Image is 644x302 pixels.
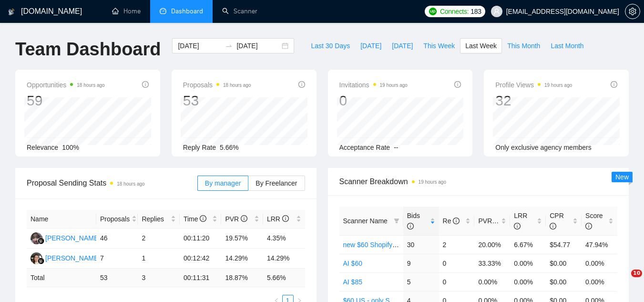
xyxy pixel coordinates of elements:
td: 19.57% [221,229,263,249]
td: 6.67% [510,235,546,254]
time: 18 hours ago [117,181,144,187]
a: NF[PERSON_NAME] Ayra [31,234,115,241]
button: Last 30 Days [306,38,355,53]
span: This Month [507,41,540,51]
span: Connects: [440,6,469,17]
th: Proposals [96,210,138,229]
td: Total [27,269,96,287]
td: $0.00 [546,254,582,272]
td: 46 [96,229,138,249]
span: [DATE] [360,41,381,51]
img: LA [31,252,42,264]
span: info-circle [407,223,414,229]
span: Last 30 Days [311,41,350,51]
td: 2 [138,229,180,249]
span: CPR [550,212,564,230]
span: 5.66% [220,144,239,151]
span: info-circle [142,81,149,88]
span: info-circle [585,223,592,229]
span: 100% [62,144,79,151]
a: setting [625,8,640,15]
td: 14.29% [221,249,263,269]
img: upwork-logo.png [429,8,437,15]
span: Proposals [183,79,251,91]
button: This Week [418,38,460,53]
span: info-circle [200,215,206,222]
span: Acceptance Rate [339,144,390,151]
td: 00:12:42 [180,249,222,269]
div: 32 [495,92,572,110]
span: Scanner Breakdown [339,176,618,187]
td: 0 [439,254,475,272]
td: 0.00% [510,272,546,291]
span: setting [625,8,640,15]
img: NF [31,232,42,244]
span: Opportunities [27,79,105,91]
span: Re [443,217,460,225]
td: 9 [403,254,439,272]
a: AI $85 [343,278,362,286]
a: AI $60 [343,260,362,267]
span: Profile Views [495,79,572,91]
time: 18 hours ago [223,83,251,88]
td: 14.29% [263,249,305,269]
span: info-circle [454,81,461,88]
button: Last Week [460,38,502,53]
span: filter [392,214,401,228]
input: Start date [178,41,221,51]
span: info-circle [453,218,460,224]
span: Invitations [339,79,408,91]
td: 20.00% [474,235,510,254]
span: info-circle [611,81,617,88]
td: 33.33% [474,254,510,272]
td: 2 [439,235,475,254]
span: 183 [470,6,481,17]
span: info-circle [514,223,521,229]
img: gigradar-bm.png [38,258,44,264]
td: 00:11:31 [180,269,222,287]
span: Proposal Sending Stats [27,177,197,189]
span: PVR [225,215,247,223]
time: 19 hours ago [419,179,446,185]
div: 53 [183,92,251,110]
time: 18 hours ago [77,83,104,88]
span: swap-right [225,42,233,50]
span: Only exclusive agency members [495,144,592,151]
span: user [493,8,500,15]
td: 47.94% [582,235,617,254]
td: 5.66 % [263,269,305,287]
time: 19 hours ago [544,83,572,88]
span: -- [394,144,398,151]
td: 0.00% [582,272,617,291]
span: filter [394,218,399,224]
td: 0.00% [474,272,510,291]
a: searchScanner [222,7,257,15]
td: 1 [138,249,180,269]
span: 10 [631,270,642,277]
button: setting [625,4,640,19]
div: [PERSON_NAME] Ayra [45,233,115,243]
span: Proposals [100,214,130,224]
td: 00:11:20 [180,229,222,249]
span: New [615,173,629,181]
span: Time [184,215,206,223]
td: 0 [439,272,475,291]
iframe: Intercom live chat [612,270,634,292]
img: gigradar-bm.png [38,238,44,244]
span: info-circle [550,223,556,229]
span: PVR [478,217,501,225]
button: This Month [502,38,545,53]
th: Name [27,210,96,229]
th: Replies [138,210,180,229]
span: Score [585,212,603,230]
td: 5 [403,272,439,291]
span: Relevance [27,144,58,151]
h1: Team Dashboard [15,38,161,61]
span: Scanner Name [343,217,388,225]
span: dashboard [160,8,166,14]
input: End date [236,41,280,51]
div: 59 [27,92,105,110]
span: By Freelancer [256,179,297,187]
button: Last Month [545,38,589,53]
span: Reply Rate [183,144,216,151]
